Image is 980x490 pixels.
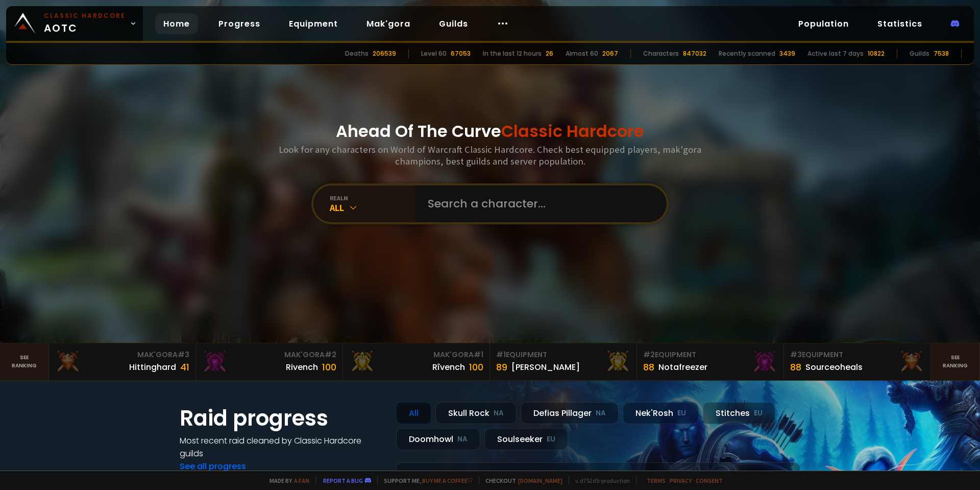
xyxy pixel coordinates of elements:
[325,349,336,360] span: # 2
[435,402,517,424] div: Skull Rock
[210,13,268,34] a: Progress
[421,49,447,58] div: Level 60
[44,11,126,20] small: Classic Hardcore
[469,360,483,374] div: 100
[779,49,795,58] div: 3439
[275,144,705,167] h3: Look for any characters on World of Warcraft Classic Hardcore. Check best equipped players, mak'g...
[518,477,562,484] a: [DOMAIN_NAME]
[49,343,196,380] a: Mak'Gora#3Hittinghard41
[6,6,143,41] a: Classic HardcoreAOTC
[677,408,686,418] small: EU
[602,49,618,58] div: 2067
[180,434,384,460] h4: Most recent raid cleaned by Classic Hardcore guilds
[457,434,468,445] small: NA
[805,361,863,374] div: Sourceoheals
[129,361,176,374] div: Hittinghard
[345,49,369,58] div: Deaths
[643,349,655,360] span: # 2
[784,343,931,380] a: #3Equipment88Sourceoheals
[501,120,644,143] span: Classic Hardcore
[484,428,568,450] div: Soulseeker
[790,13,857,34] a: Population
[336,119,644,144] h1: Ahead Of The Curve
[422,477,473,484] a: Buy me a coffee
[754,408,763,418] small: EU
[566,49,598,58] div: Almost 60
[322,360,336,374] div: 100
[546,49,553,58] div: 26
[790,349,924,360] div: Equipment
[547,434,555,445] small: EU
[281,13,346,34] a: Equipment
[496,349,630,360] div: Equipment
[868,49,885,58] div: 10822
[910,49,929,58] div: Guilds
[432,361,465,374] div: Rîvench
[496,349,506,360] span: # 1
[494,408,504,418] small: NA
[55,349,189,360] div: Mak'Gora
[807,49,864,58] div: Active last 7 days
[294,477,309,484] a: a fan
[647,477,666,484] a: Terms
[719,49,775,58] div: Recently scanned
[373,49,396,58] div: 206539
[696,477,723,484] a: Consent
[658,361,707,374] div: Notafreezer
[637,343,784,380] a: #2Equipment88Notafreezer
[683,49,706,58] div: 847032
[869,13,930,34] a: Statistics
[180,460,246,472] a: See all progress
[496,360,507,374] div: 89
[343,343,490,380] a: Mak'Gora#1Rîvench100
[569,477,630,484] span: v. d752d5 - production
[286,361,318,374] div: Rivench
[396,462,800,489] a: [DATE]zgpetri on godDefias Pillager8 /90
[202,349,336,360] div: Mak'Gora
[511,361,580,374] div: [PERSON_NAME]
[196,343,343,380] a: Mak'Gora#2Rivench100
[623,402,699,424] div: Nek'Rosh
[323,477,363,484] a: Report a bug
[931,343,980,380] a: Seeranking
[330,194,415,202] div: realm
[670,477,692,484] a: Privacy
[178,349,189,360] span: # 3
[934,49,949,58] div: 7538
[349,349,483,360] div: Mak'Gora
[643,349,777,360] div: Equipment
[180,360,189,374] div: 41
[396,402,431,424] div: All
[263,477,309,484] span: Made by
[396,428,480,450] div: Doomhowl
[790,360,801,374] div: 88
[643,360,654,374] div: 88
[44,11,126,36] span: AOTC
[490,343,637,380] a: #1Equipment89[PERSON_NAME]
[521,402,619,424] div: Defias Pillager
[431,13,476,34] a: Guilds
[483,49,542,58] div: In the last 12 hours
[377,477,473,484] span: Support me,
[451,49,471,58] div: 67053
[596,408,606,418] small: NA
[422,185,654,222] input: Search a character...
[643,49,679,58] div: Characters
[330,202,415,214] div: All
[790,349,802,360] span: # 3
[479,477,562,484] span: Checkout
[155,13,198,34] a: Home
[703,402,775,424] div: Stitches
[358,13,419,34] a: Mak'gora
[180,402,384,434] h1: Raid progress
[474,349,483,360] span: # 1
